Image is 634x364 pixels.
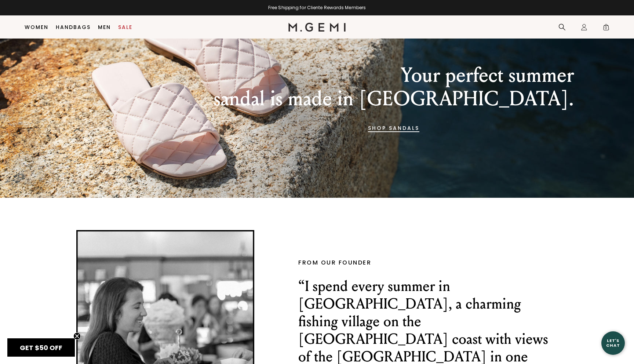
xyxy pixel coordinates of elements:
[602,25,610,32] span: 0
[98,24,111,30] a: Men
[73,332,81,340] button: Close teaser
[288,23,346,32] img: M.Gemi
[7,338,75,357] div: GET $50 OFFClose teaser
[601,338,625,347] div: Let's Chat
[56,24,91,30] a: Handbags
[214,63,574,87] p: Your perfect summer
[214,87,574,110] p: sandal is made in [GEOGRAPHIC_DATA].
[25,24,48,30] a: Women
[20,343,62,352] span: GET $50 OFF
[118,24,132,30] a: Sale
[368,119,419,137] a: SHOP SANDALS
[298,261,371,265] p: FROM OUR FOUNDER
